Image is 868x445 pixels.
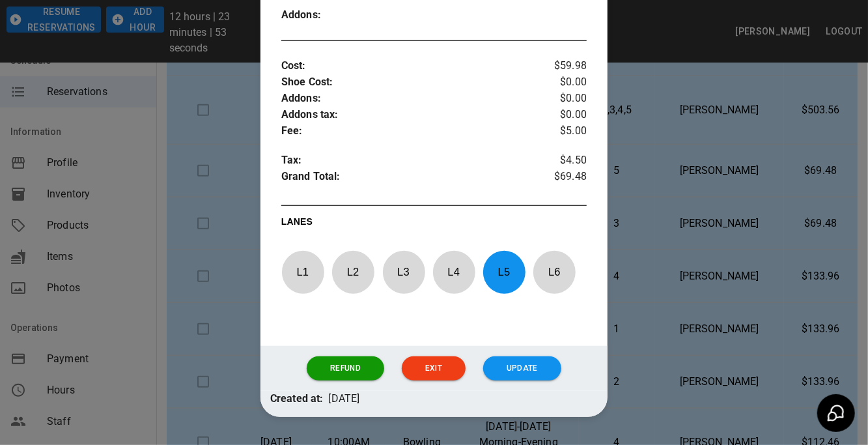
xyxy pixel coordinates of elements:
p: Created at: [270,391,324,407]
p: Addons : [281,91,536,107]
p: $0.00 [536,107,587,123]
p: [DATE] [329,391,360,407]
p: Addons tax : [281,107,536,123]
p: L 5 [483,257,525,287]
p: Shoe Cost : [281,74,536,91]
p: Addons : [281,7,357,23]
p: L 2 [331,257,374,287]
p: L 3 [382,257,425,287]
p: Cost : [281,58,536,74]
p: $5.00 [536,123,587,139]
p: $59.98 [536,58,587,74]
button: Refund [307,356,384,380]
p: Tax : [281,152,536,169]
p: $0.00 [536,91,587,107]
p: LANES [281,215,587,233]
p: $0.00 [536,74,587,91]
button: Exit [402,356,466,380]
p: L 6 [533,257,576,287]
p: $69.48 [536,169,587,188]
p: Grand Total : [281,169,536,188]
p: L 4 [432,257,475,287]
p: L 1 [281,257,324,287]
p: Fee : [281,123,536,139]
button: Update [483,356,561,380]
p: $4.50 [536,152,587,169]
